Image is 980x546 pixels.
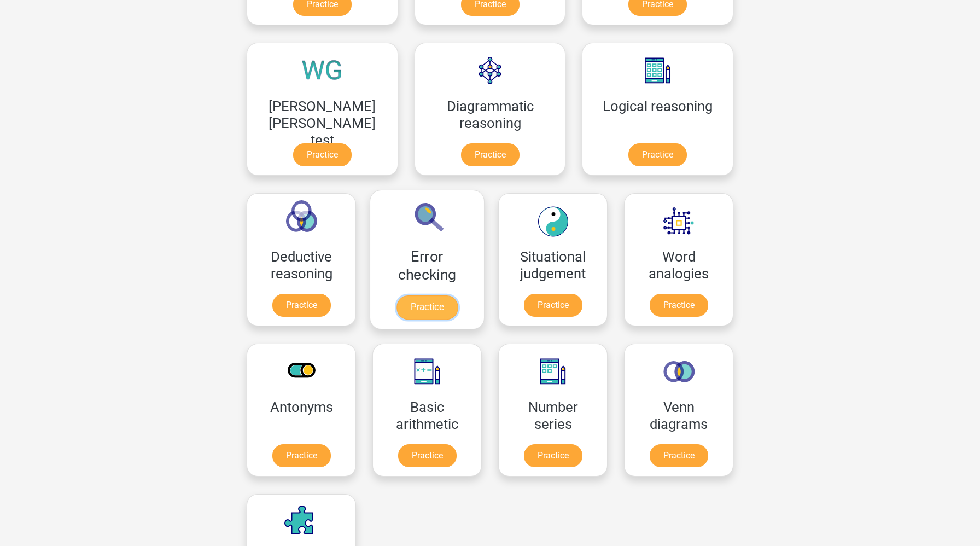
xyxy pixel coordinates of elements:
a: Practice [628,143,687,166]
a: Practice [272,444,331,467]
a: Practice [398,444,457,467]
a: Practice [461,143,520,166]
a: Practice [272,294,331,317]
a: Practice [396,295,458,320]
a: Practice [524,444,582,467]
a: Practice [524,294,582,317]
a: Practice [293,143,352,166]
a: Practice [650,294,708,317]
a: Practice [650,444,708,467]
